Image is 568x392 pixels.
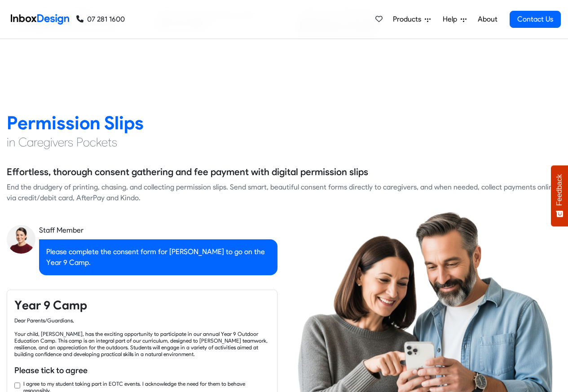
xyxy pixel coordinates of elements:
[7,225,35,254] img: staff_avatar.png
[7,165,368,179] h5: Effortless, thorough consent gathering and fee payment with digital permission slips
[389,10,434,28] a: Products
[14,297,270,313] h4: Year 9 Camp
[14,317,270,357] div: Dear Parents/Guardians, Your child, [PERSON_NAME], has the exciting opportunity to participate in...
[14,365,270,376] h6: Please tick to agree
[393,14,425,25] span: Products
[7,182,561,203] div: End the drudgery of printing, chasing, and collecting permission slips. Send smart, beautiful con...
[439,10,470,28] a: Help
[7,111,561,134] h2: Permission Slips
[475,10,500,28] a: About
[443,14,461,25] span: Help
[510,11,561,28] a: Contact Us
[76,14,125,25] a: 07 281 1600
[551,165,568,226] button: Feedback - Show survey
[7,134,561,150] h4: in Caregivers Pockets
[555,174,564,206] span: Feedback
[39,225,277,236] div: Staff Member
[39,239,277,275] div: Please complete the consent form for [PERSON_NAME] to go on the Year 9 Camp.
